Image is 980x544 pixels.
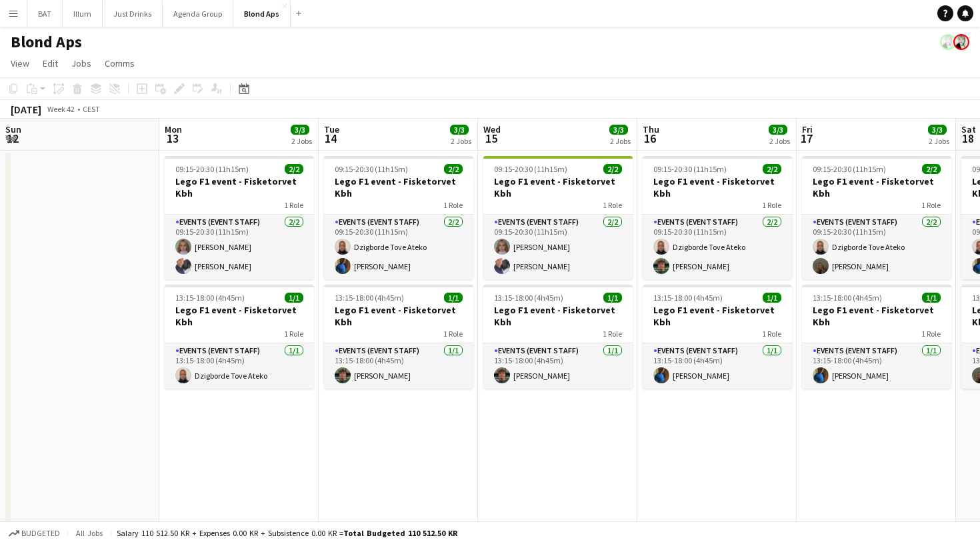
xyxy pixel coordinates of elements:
span: 3/3 [609,125,628,135]
div: 2 Jobs [610,136,631,146]
span: 13 [163,131,182,146]
a: Edit [37,55,63,72]
app-card-role: Events (Event Staff)1/113:15-18:00 (4h45m)[PERSON_NAME] [643,343,792,389]
div: 13:15-18:00 (4h45m)1/1Lego F1 event - Fisketorvet Kbh1 RoleEvents (Event Staff)1/113:15-18:00 (4h... [324,285,473,389]
h3: Lego F1 event - Fisketorvet Kbh [324,304,473,328]
div: 2 Jobs [451,136,471,146]
div: 2 Jobs [291,136,312,146]
span: Total Budgeted 110 512.50 KR [343,528,457,538]
div: Salary 110 512.50 KR + Expenses 0.00 KR + Subsistence 0.00 KR = [117,528,457,538]
div: 13:15-18:00 (4h45m)1/1Lego F1 event - Fisketorvet Kbh1 RoleEvents (Event Staff)1/113:15-18:00 (4h... [643,285,792,389]
app-card-role: Events (Event Staff)1/113:15-18:00 (4h45m)[PERSON_NAME] [483,343,633,389]
span: 1/1 [285,293,303,303]
app-job-card: 09:15-20:30 (11h15m)2/2Lego F1 event - Fisketorvet Kbh1 RoleEvents (Event Staff)2/209:15-20:30 (1... [324,156,473,279]
span: 09:15-20:30 (11h15m) [335,164,408,174]
span: 12 [3,131,21,146]
a: Jobs [66,55,97,72]
h3: Lego F1 event - Fisketorvet Kbh [802,175,951,199]
span: All jobs [73,528,105,538]
span: 09:15-20:30 (11h15m) [813,164,886,174]
h1: Blond Aps [11,32,82,52]
span: Mon [165,123,182,135]
app-job-card: 09:15-20:30 (11h15m)2/2Lego F1 event - Fisketorvet Kbh1 RoleEvents (Event Staff)2/209:15-20:30 (1... [802,156,951,279]
span: 09:15-20:30 (11h15m) [175,164,249,174]
app-card-role: Events (Event Staff)1/113:15-18:00 (4h45m)[PERSON_NAME] [324,343,473,389]
span: Sun [5,123,21,135]
span: 13:15-18:00 (4h45m) [494,293,563,303]
span: 09:15-20:30 (11h15m) [494,164,567,174]
span: 15 [481,131,501,146]
h3: Lego F1 event - Fisketorvet Kbh [643,304,792,328]
span: 2/2 [763,164,781,174]
span: 13:15-18:00 (4h45m) [653,293,723,303]
span: 1/1 [603,293,622,303]
span: Budgeted [21,529,60,538]
h3: Lego F1 event - Fisketorvet Kbh [483,175,633,199]
button: BAT [27,1,63,27]
div: 2 Jobs [769,136,790,146]
h3: Lego F1 event - Fisketorvet Kbh [165,304,314,328]
button: Budgeted [7,526,62,541]
span: 09:15-20:30 (11h15m) [653,164,727,174]
app-job-card: 13:15-18:00 (4h45m)1/1Lego F1 event - Fisketorvet Kbh1 RoleEvents (Event Staff)1/113:15-18:00 (4h... [165,285,314,389]
span: Edit [43,57,58,69]
span: 1 Role [284,200,303,210]
span: View [11,57,29,69]
a: Comms [99,55,140,72]
h3: Lego F1 event - Fisketorvet Kbh [483,304,633,328]
div: [DATE] [11,103,41,116]
span: 2/2 [285,164,303,174]
app-job-card: 09:15-20:30 (11h15m)2/2Lego F1 event - Fisketorvet Kbh1 RoleEvents (Event Staff)2/209:15-20:30 (1... [483,156,633,279]
span: 1 Role [921,329,941,339]
span: Wed [483,123,501,135]
app-job-card: 13:15-18:00 (4h45m)1/1Lego F1 event - Fisketorvet Kbh1 RoleEvents (Event Staff)1/113:15-18:00 (4h... [483,285,633,389]
span: 1 Role [762,329,781,339]
span: Tue [324,123,339,135]
span: 13:15-18:00 (4h45m) [335,293,404,303]
span: 1/1 [922,293,941,303]
span: 1/1 [444,293,463,303]
span: 2/2 [444,164,463,174]
span: 1 Role [603,329,622,339]
span: 1 Role [443,329,463,339]
app-card-role: Events (Event Staff)2/209:15-20:30 (11h15m)Dzigborde Tove Ateko[PERSON_NAME] [802,215,951,279]
span: 1 Role [443,200,463,210]
h3: Lego F1 event - Fisketorvet Kbh [165,175,314,199]
app-card-role: Events (Event Staff)1/113:15-18:00 (4h45m)Dzigborde Tove Ateko [165,343,314,389]
span: Jobs [71,57,91,69]
app-card-role: Events (Event Staff)2/209:15-20:30 (11h15m)[PERSON_NAME][PERSON_NAME] [483,215,633,279]
span: Week 42 [44,104,77,114]
span: 17 [800,131,813,146]
app-job-card: 09:15-20:30 (11h15m)2/2Lego F1 event - Fisketorvet Kbh1 RoleEvents (Event Staff)2/209:15-20:30 (1... [643,156,792,279]
app-card-role: Events (Event Staff)2/209:15-20:30 (11h15m)Dzigborde Tove Ateko[PERSON_NAME] [643,215,792,279]
button: Blond Aps [233,1,291,27]
app-job-card: 09:15-20:30 (11h15m)2/2Lego F1 event - Fisketorvet Kbh1 RoleEvents (Event Staff)2/209:15-20:30 (1... [165,156,314,279]
span: 16 [641,131,659,146]
h3: Lego F1 event - Fisketorvet Kbh [802,304,951,328]
button: Agenda Group [163,1,233,27]
app-user-avatar: Kersti Bøgebjerg [940,34,956,50]
span: 3/3 [450,125,469,135]
app-card-role: Events (Event Staff)2/209:15-20:30 (11h15m)[PERSON_NAME][PERSON_NAME] [165,215,314,279]
span: Comms [105,57,135,69]
span: 1 Role [921,200,941,210]
span: 1/1 [763,293,781,303]
span: 2/2 [922,164,941,174]
div: 2 Jobs [929,136,949,146]
app-job-card: 13:15-18:00 (4h45m)1/1Lego F1 event - Fisketorvet Kbh1 RoleEvents (Event Staff)1/113:15-18:00 (4h... [802,285,951,389]
h3: Lego F1 event - Fisketorvet Kbh [324,175,473,199]
span: 13:15-18:00 (4h45m) [813,293,882,303]
app-card-role: Events (Event Staff)1/113:15-18:00 (4h45m)[PERSON_NAME] [802,343,951,389]
span: 1 Role [762,200,781,210]
h3: Lego F1 event - Fisketorvet Kbh [643,175,792,199]
span: 3/3 [928,125,947,135]
span: 1 Role [603,200,622,210]
app-card-role: Events (Event Staff)2/209:15-20:30 (11h15m)Dzigborde Tove Ateko[PERSON_NAME] [324,215,473,279]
